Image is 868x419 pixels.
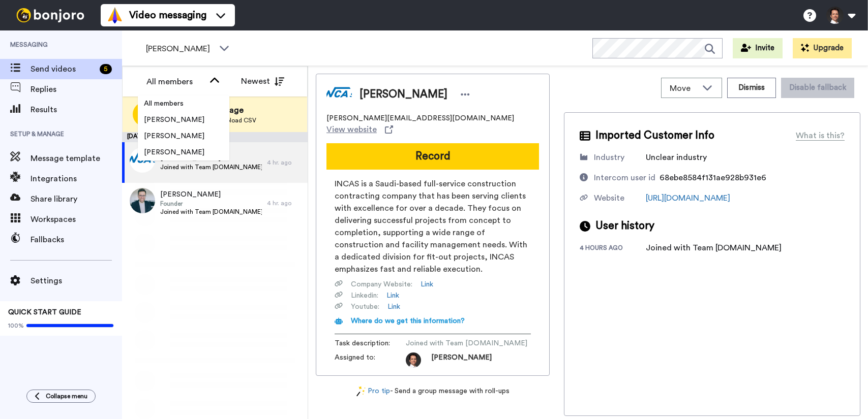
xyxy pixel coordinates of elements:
[130,147,155,173] img: 4f688dbc-e381-4223-abd7-7a2ae40e3194.png
[335,178,531,275] span: INCAS is a Saudi-based full-service construction contracting company that has been serving client...
[351,317,465,325] span: Where do we get this information?
[160,208,262,216] span: Joined with Team [DOMAIN_NAME]
[233,71,292,91] button: Newest
[31,193,122,205] span: Share library
[594,192,624,204] div: Website
[31,213,122,225] span: Workspaces
[793,38,852,58] button: Upgrade
[31,173,122,185] span: Integrations
[796,130,845,142] div: What is this?
[406,352,421,368] img: photo.jpg
[646,242,782,254] div: Joined with Team [DOMAIN_NAME]
[8,321,24,330] span: 100%
[160,200,262,208] span: Founder
[122,132,308,142] div: [DATE]
[31,275,122,287] span: Settings
[594,172,655,184] div: Intercom user id
[267,199,303,207] div: 4 hr. ago
[356,386,390,397] a: Pro tip
[46,392,87,400] span: Collapse menu
[351,279,412,289] span: Company Website :
[594,151,624,164] div: Industry
[267,158,303,167] div: 4 hr. ago
[670,82,697,94] span: Move
[100,64,112,74] div: 5
[646,153,707,162] span: Unclear industry
[146,76,204,88] div: All members
[12,8,88,22] img: bj-logo-header-white.svg
[421,279,433,289] a: Link
[351,291,378,301] span: Linkedin :
[129,8,206,22] span: Video messaging
[326,143,539,170] button: Record
[356,386,366,397] img: magic-wand.svg
[733,38,783,58] button: Invite
[326,82,352,107] img: Image of Akarsh Raj
[660,174,766,182] span: 68ebe8584f131ae928b931e6
[781,78,854,98] button: Disable fallback
[146,43,214,55] span: [PERSON_NAME]
[326,113,514,123] span: [PERSON_NAME][EMAIL_ADDRESS][DOMAIN_NAME]
[335,352,406,368] span: Assigned to:
[580,244,646,254] div: 4 hours ago
[31,83,122,95] span: Replies
[160,163,262,171] span: Joined with Team [DOMAIN_NAME]
[8,309,81,316] span: QUICK START GUIDE
[31,104,122,116] span: Results
[31,63,96,75] span: Send videos
[138,131,211,141] span: [PERSON_NAME]
[31,152,122,165] span: Message template
[360,87,447,102] span: [PERSON_NAME]
[406,338,527,348] span: Joined with Team [DOMAIN_NAME]
[335,338,406,348] span: Task description :
[31,234,122,246] span: Fallbacks
[138,147,211,157] span: [PERSON_NAME]
[138,99,190,109] span: All members
[326,123,377,136] span: View website
[160,189,262,200] span: [PERSON_NAME]
[326,123,393,136] a: View website
[351,302,379,312] span: Youtube :
[387,302,400,312] a: Link
[595,128,714,143] span: Imported Customer Info
[130,188,155,213] img: 1ae6f1c3-38da-4bd6-897e-36b9500ca13e.jpg
[138,115,211,125] span: [PERSON_NAME]
[386,291,399,301] a: Link
[107,7,123,23] img: vm-color.svg
[727,78,776,98] button: Dismiss
[316,386,550,397] div: - Send a group message with roll-ups
[595,218,654,234] span: User history
[431,352,492,368] span: [PERSON_NAME]
[646,194,730,202] a: [URL][DOMAIN_NAME]
[26,390,96,403] button: Collapse menu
